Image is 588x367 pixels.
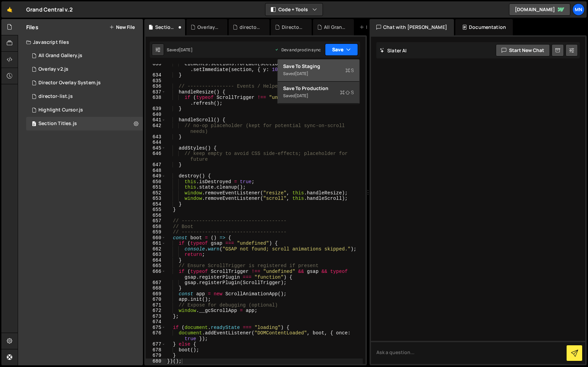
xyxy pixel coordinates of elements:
[146,173,166,179] div: 649
[146,190,166,196] div: 652
[146,224,166,230] div: 658
[146,61,166,72] div: 633
[146,106,166,112] div: 639
[146,185,166,190] div: 651
[340,89,354,96] span: S
[146,314,166,319] div: 673
[26,63,143,76] div: 15298/45944.js
[359,24,388,31] div: New File
[146,330,166,342] div: 676
[283,85,354,92] div: Save to Production
[26,5,73,14] div: Grand Central v.2
[146,280,166,286] div: 667
[370,19,454,35] div: Chat with [PERSON_NAME]
[146,269,166,280] div: 666
[146,218,166,224] div: 657
[155,24,177,31] div: Section Titles.js
[265,3,323,16] button: Code + Tools
[38,121,77,127] div: Section Titles.js
[295,71,308,76] div: [DATE]
[146,151,166,162] div: 646
[146,140,166,145] div: 644
[26,90,143,103] div: 15298/40379.js
[325,43,358,56] button: Save
[26,49,143,63] div: 15298/43578.js
[324,24,346,31] div: All Grand Gallery.js
[278,82,359,104] button: Save to ProductionS Saved[DATE]
[146,291,166,297] div: 669
[146,308,166,314] div: 672
[146,246,166,252] div: 662
[146,252,166,258] div: 663
[275,47,321,53] div: Dev and prod in sync
[283,63,354,70] div: Save to Staging
[146,353,166,359] div: 679
[146,263,166,269] div: 665
[38,53,82,59] div: All Grand Gallery.js
[345,67,354,74] span: S
[1,1,18,18] a: 🤙
[146,179,166,185] div: 650
[38,80,101,86] div: Director Overlay System.js
[146,297,166,302] div: 670
[146,235,166,241] div: 660
[283,92,354,100] div: Saved
[146,168,166,174] div: 648
[167,47,193,53] div: Saved
[146,229,166,235] div: 659
[146,325,166,331] div: 675
[295,93,308,99] div: [DATE]
[146,241,166,246] div: 661
[146,285,166,291] div: 668
[572,3,585,16] a: MN
[26,103,143,117] div: 15298/43117.js
[146,359,166,364] div: 680
[146,302,166,308] div: 671
[197,24,219,31] div: Overlay v2.js
[26,117,143,130] div: 15298/40223.js
[146,123,166,134] div: 642
[496,44,550,56] button: Start new chat
[146,207,166,213] div: 655
[146,78,166,84] div: 635
[146,72,166,78] div: 634
[146,117,166,123] div: 641
[146,134,166,140] div: 643
[109,24,135,30] button: New File
[146,162,166,168] div: 647
[240,24,261,31] div: director-list.js
[146,342,166,347] div: 677
[146,258,166,263] div: 664
[38,93,73,100] div: director-list.js
[26,23,38,31] h2: Files
[32,122,36,127] span: 0
[380,47,407,54] h2: Slater AI
[455,19,513,35] div: Documentation
[146,95,166,106] div: 638
[146,89,166,95] div: 637
[282,24,304,31] div: Director Overlay System.js
[278,59,359,82] button: Save to StagingS Saved[DATE]
[146,112,166,118] div: 640
[18,35,143,49] div: Javascript files
[509,3,570,16] a: [DOMAIN_NAME]
[38,66,68,72] div: Overlay v2.js
[38,107,83,113] div: Highlight Cursor.js
[146,347,166,353] div: 678
[146,319,166,325] div: 674
[146,196,166,202] div: 653
[146,145,166,151] div: 645
[179,47,193,53] div: [DATE]
[146,213,166,219] div: 656
[146,202,166,207] div: 654
[146,84,166,89] div: 636
[26,76,143,90] div: 15298/42891.js
[283,70,354,78] div: Saved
